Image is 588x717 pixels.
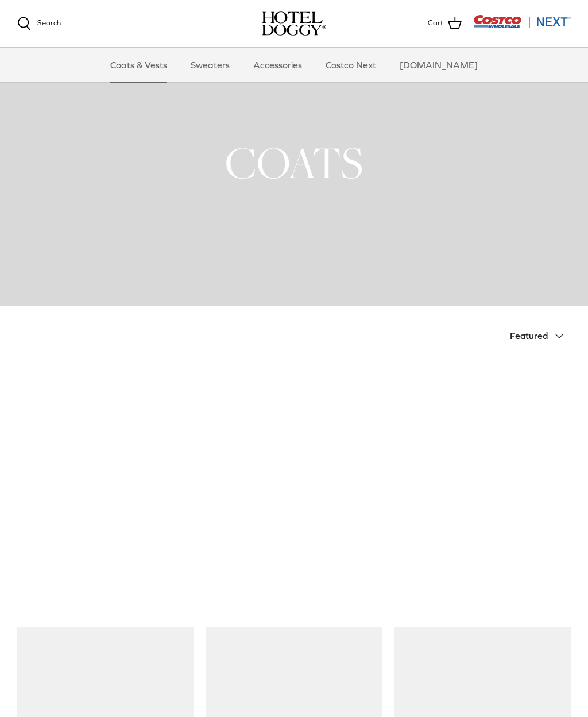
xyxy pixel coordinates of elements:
a: Accessories [243,48,312,82]
a: Search [17,17,61,30]
a: Coats & Vests [100,48,177,82]
a: Visit Costco Next [473,22,571,30]
a: [DOMAIN_NAME] [389,48,488,82]
a: Costco Next [315,48,386,82]
img: hoteldoggycom [262,11,326,36]
span: Cart [428,17,443,29]
img: Costco Next [473,14,571,29]
span: Search [37,18,61,27]
a: hoteldoggy.com hoteldoggycom [262,11,326,36]
h1: COATS [17,134,571,191]
a: Sweaters [180,48,240,82]
a: Cart [428,16,462,31]
span: Featured [510,330,548,341]
button: Featured [510,323,571,349]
